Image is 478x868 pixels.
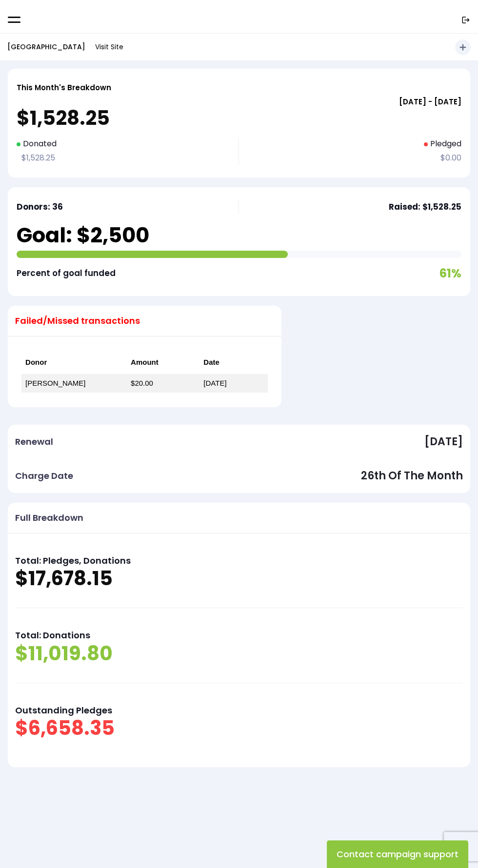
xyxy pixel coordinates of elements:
[17,266,116,281] p: Percent of goal funded
[199,351,268,374] th: Date
[17,199,224,215] p: Donors: 36
[17,108,461,128] p: $1,528.25
[15,718,463,738] p: $6,658.35
[203,379,226,387] a: [DATE]
[15,703,463,718] p: Outstanding Pledges
[15,553,463,569] p: Total: Pledges, Donations
[127,351,199,374] th: Amount
[17,219,149,251] p: Goal: $2,500
[327,840,468,868] button: Contact campaign support
[25,379,85,387] a: [PERSON_NAME]
[436,151,461,165] p: $0.00
[361,466,463,486] p: 26th of the month
[458,42,468,52] i: add
[15,434,53,450] p: Renewal
[15,569,463,588] p: $17,678.15
[424,137,461,151] p: Pledged
[90,38,128,57] a: Visit Site
[15,313,140,329] p: Failed/Missed transactions
[15,628,463,643] p: Total: Donations
[17,95,461,108] p: [DATE] - [DATE]
[21,351,127,374] th: Donor
[15,510,83,526] p: Full Breakdown
[131,379,153,387] a: $20.00
[17,81,111,94] p: This Month's Breakdown
[7,41,85,53] p: [GEOGRAPHIC_DATA]
[455,39,471,55] button: add
[389,199,461,215] p: Raised: $1,528.25
[17,151,224,165] p: $1,528.25
[424,432,463,452] p: [DATE]
[15,468,73,484] p: Charge Date
[17,137,224,151] p: Donated
[15,644,463,663] p: $11,019.80
[439,263,461,284] p: 61%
